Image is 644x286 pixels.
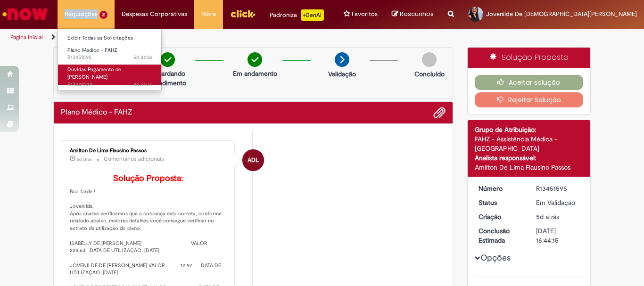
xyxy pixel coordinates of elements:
[475,92,584,107] button: Rejeitar Solução
[122,9,187,19] span: Despesas Corporativas
[468,48,591,68] div: Solução Proposta
[475,153,584,163] div: Analista responsável:
[335,52,349,67] img: arrow-next.png
[233,69,277,78] p: Em andamento
[471,226,529,245] dt: Conclusão Estimada
[422,52,437,67] img: img-circle-grey.png
[230,7,256,21] img: click_logo_yellow_360x200.png
[352,9,378,19] span: Favoritos
[104,155,164,163] small: Comentários adicionais
[536,226,580,245] div: [DATE] 16:44:15
[536,198,580,207] div: Em Validação
[392,10,434,19] a: Rascunhos
[70,148,227,154] div: Amilton De Lima Flausino Passos
[414,69,445,79] p: Concluído
[133,81,152,88] span: 8d atrás
[67,81,152,89] span: R13442338
[99,11,107,19] span: 2
[160,52,175,67] img: check-circle-green.png
[133,54,152,61] time: 27/08/2025 10:44:12
[1,5,50,24] img: ServiceNow
[67,47,117,54] span: Plano Médico - FAHZ
[10,33,43,41] a: Página inicial
[475,125,584,134] div: Grupo de Atribuição:
[77,156,92,162] time: 27/08/2025 16:22:13
[7,29,422,46] ul: Trilhas de página
[77,156,92,162] span: 5d atrás
[536,212,559,221] time: 27/08/2025 10:44:10
[270,9,324,21] div: Padroniza
[475,134,584,153] div: FAHZ - Assistência Médica - [GEOGRAPHIC_DATA]
[58,28,162,91] ul: Requisições
[133,54,152,61] span: 5d atrás
[65,9,98,19] span: Requisições
[58,65,162,85] a: Aberto R13442338 : Dúvidas Pagamento de Salário
[67,54,152,61] span: R13451595
[536,184,580,193] div: R13451595
[486,10,637,18] span: Jovenilde De [DEMOGRAPHIC_DATA][PERSON_NAME]
[248,149,259,172] span: ADL
[475,75,584,90] button: Aceitar solução
[433,106,446,119] button: Adicionar anexos
[133,81,152,88] time: 24/08/2025 15:08:01
[301,9,324,21] p: +GenAi
[242,149,264,171] div: Amilton De Lima Flausino Passos
[58,33,162,43] a: Exibir Todas as Solicitações
[536,212,559,221] span: 5d atrás
[201,9,216,19] span: More
[471,198,529,207] dt: Status
[328,69,356,79] p: Validação
[536,212,580,221] div: 27/08/2025 10:44:10
[113,173,183,184] b: Solução Proposta:
[58,45,162,63] a: Aberto R13451595 : Plano Médico - FAHZ
[471,184,529,193] dt: Número
[67,66,121,81] span: Dúvidas Pagamento de [PERSON_NAME]
[145,69,190,88] p: Aguardando atendimento
[400,9,434,18] span: Rascunhos
[61,108,132,117] h2: Plano Médico - FAHZ Histórico de tíquete
[471,212,529,221] dt: Criação
[248,52,262,67] img: check-circle-green.png
[475,163,584,172] div: Amilton De Lima Flausino Passos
